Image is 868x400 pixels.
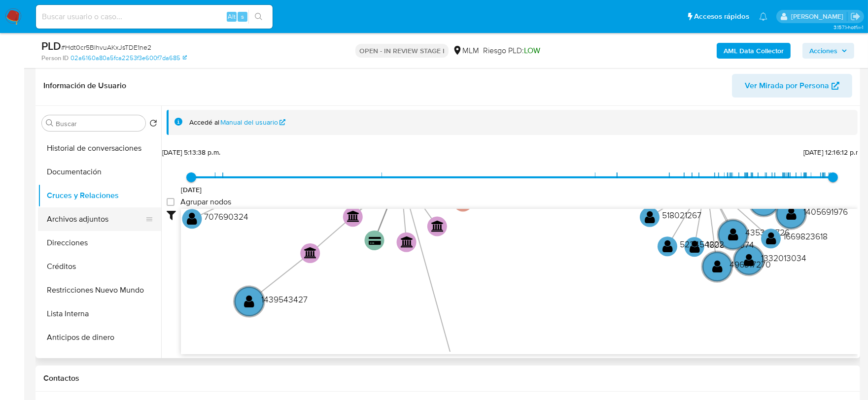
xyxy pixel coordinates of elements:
[786,206,797,221] text: 
[180,197,231,207] span: Agrupar nodos
[41,38,61,54] b: PLD
[41,54,69,63] b: Person ID
[803,205,848,218] text: 1405691976
[524,45,540,56] span: LOW
[38,302,161,326] button: Lista Interna
[43,81,126,91] h1: Información de Usuario
[766,231,776,245] text: 
[745,74,829,98] span: Ver Mirada por Persona
[38,231,161,255] button: Direcciones
[38,160,161,184] button: Documentación
[662,209,701,221] text: 518021267
[729,258,771,270] text: 496317270
[431,220,444,232] text: 
[645,210,655,224] text: 
[46,119,54,127] button: Buscar
[680,238,724,250] text: 522454222
[712,259,723,273] text: 
[483,45,540,56] span: Riesgo PLD:
[850,11,861,22] a: Salir
[162,147,220,157] span: [DATE] 5:13:38 p.m.
[401,236,414,248] text: 
[228,12,236,21] span: Alt
[181,185,202,195] span: [DATE]
[369,236,381,246] text: 
[43,373,852,383] h1: Contactos
[833,23,863,31] span: 3.157.1-hotfix-1
[355,44,449,58] p: OPEN - IN REVIEW STAGE I
[690,239,700,254] text: 
[205,210,249,223] text: 707690324
[61,42,151,52] span: # Hdt0cr5BlhvuAKxJsTDE1ne2
[744,253,754,267] text: 
[761,252,806,264] text: 1332013034
[38,278,161,302] button: Restricciones Nuevo Mundo
[791,12,847,21] p: dalia.goicochea@mercadolibre.com.mx
[38,255,161,278] button: Créditos
[70,54,187,63] a: 02a6160a80a5fca2253f3e600f7da685
[347,210,360,222] text: 
[724,43,784,59] b: AML Data Collector
[694,11,749,22] span: Accesos rápidos
[717,43,791,59] button: AML Data Collector
[38,207,153,231] button: Archivos adjuntos
[803,147,863,157] span: [DATE] 12:16:12 p.m.
[452,45,479,56] div: MLM
[149,119,157,130] button: Volver al orden por defecto
[248,10,269,24] button: search-icon
[189,118,219,127] span: Accedé al
[745,226,790,238] text: 435340726
[662,239,673,253] text: 
[809,43,837,59] span: Acciones
[38,184,161,207] button: Cruces y Relaciones
[56,119,141,128] input: Buscar
[187,211,198,226] text: 
[38,136,161,160] button: Historial de conversaciones
[732,74,852,98] button: Ver Mirada por Persona
[802,43,854,59] button: Acciones
[783,230,828,242] text: 1669823618
[167,198,174,206] input: Agrupar nodos
[304,247,317,259] text: 
[241,12,244,21] span: s
[244,294,255,308] text: 
[759,12,767,21] a: Notificaciones
[728,227,738,241] text: 
[221,118,286,127] a: Manual del usuario
[38,349,161,373] button: Cuentas Bancarias
[36,10,273,23] input: Buscar usuario o caso...
[262,293,308,305] text: 1439543427
[38,326,161,349] button: Anticipos de dinero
